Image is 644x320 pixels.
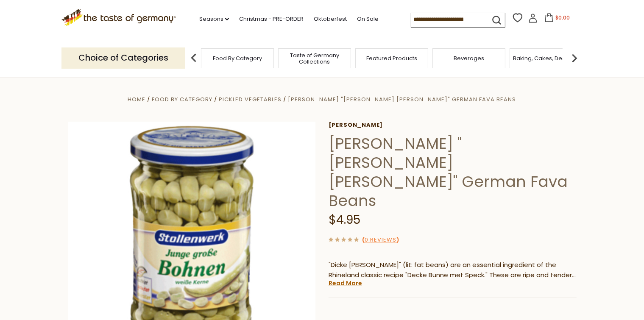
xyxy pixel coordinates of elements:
[566,50,583,67] img: next arrow
[288,95,516,103] a: [PERSON_NAME] "[PERSON_NAME] [PERSON_NAME]" German Fava Beans
[329,134,577,210] h1: [PERSON_NAME] "[PERSON_NAME] [PERSON_NAME]" German Fava Beans
[454,55,484,61] a: Beverages
[362,236,399,244] span: ( )
[329,122,577,128] a: [PERSON_NAME]
[281,52,348,65] a: Taste of Germany Collections
[539,13,575,25] button: $0.00
[357,14,379,24] a: On Sale
[239,14,304,24] a: Christmas - PRE-ORDER
[185,50,202,67] img: previous arrow
[219,95,282,103] a: Pickled Vegetables
[329,279,362,287] a: Read More
[199,14,229,24] a: Seasons
[366,55,417,61] a: Featured Products
[555,14,570,21] span: $0.00
[128,95,145,103] a: Home
[213,55,262,61] a: Food By Category
[365,236,396,245] a: 0 Reviews
[329,260,577,281] p: "Dicke [PERSON_NAME]" (lit: fat beans) are an essential ingredient of the Rhineland classic recip...
[152,95,212,103] a: Food By Category
[314,14,347,24] a: Oktoberfest
[513,55,579,61] a: Baking, Cakes, Desserts
[61,47,185,68] p: Choice of Categories
[329,211,360,228] span: $4.95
